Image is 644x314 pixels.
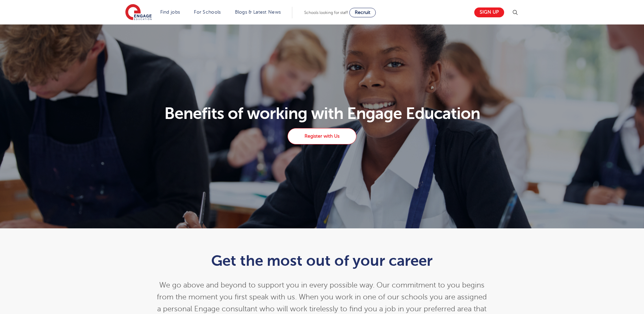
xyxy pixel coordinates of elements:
[304,10,348,15] span: Schools looking for staff
[288,128,356,144] a: Register with Us
[121,105,523,122] h1: Benefits of working with Engage Education
[155,252,489,269] h1: Get the most out of your career
[355,10,370,15] span: Recruit
[125,4,152,21] img: Engage Education
[194,10,221,15] a: For Schools
[349,8,376,17] a: Recruit
[474,7,504,17] a: Sign up
[160,10,180,15] a: Find jobs
[235,10,281,15] a: Blogs & Latest News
